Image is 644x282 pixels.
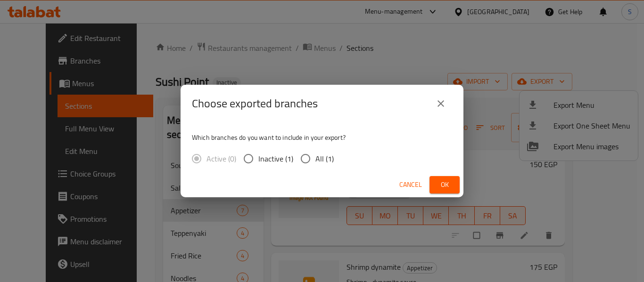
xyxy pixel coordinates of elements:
[192,133,452,142] p: Which branches do you want to include in your export?
[429,92,452,115] button: close
[429,176,460,193] button: Ok
[258,153,293,164] span: Inactive (1)
[206,153,236,164] span: Active (0)
[396,176,426,193] button: Cancel
[399,179,422,191] span: Cancel
[315,153,334,164] span: All (1)
[192,96,318,111] h2: Choose exported branches
[437,179,452,191] span: Ok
